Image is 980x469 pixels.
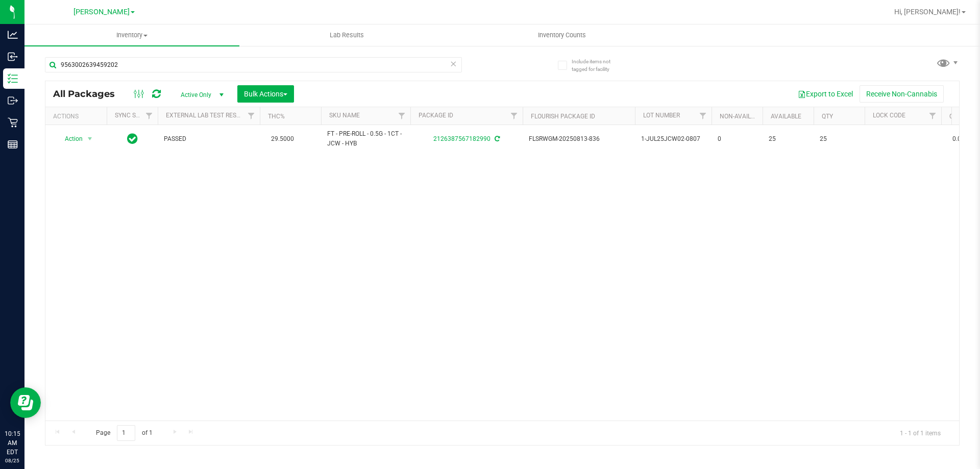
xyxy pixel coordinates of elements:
[87,425,161,441] span: Page of 1
[73,8,130,16] span: [PERSON_NAME]
[419,112,453,119] a: Package ID
[394,107,410,125] a: Filter
[506,107,523,125] a: Filter
[947,132,977,146] span: 0.0000
[316,31,378,40] span: Lab Results
[873,112,905,119] a: Lock Code
[924,107,941,125] a: Filter
[892,425,949,440] span: 1 - 1 of 1 items
[949,113,966,120] a: CBD%
[493,135,500,142] span: Sync from Compliance System
[8,30,18,40] inline-svg: Analytics
[268,113,285,120] a: THC%
[8,139,18,150] inline-svg: Reports
[117,425,135,441] input: 1
[243,107,260,125] a: Filter
[244,90,287,98] span: Bulk Actions
[10,387,41,418] iframe: Resource center
[718,134,756,144] span: 0
[894,8,961,16] span: Hi, [PERSON_NAME]!
[239,24,454,46] a: Lab Results
[45,57,462,72] input: Search Package ID, Item Name, SKU, Lot or Part Number...
[791,85,860,103] button: Export to Excel
[433,135,491,142] a: 2126387567182990
[127,132,138,146] span: In Sync
[84,132,96,146] span: select
[115,112,154,119] a: Sync Status
[24,24,239,46] a: Inventory
[450,57,457,70] span: Clear
[5,429,20,457] p: 10:15 AM EDT
[769,134,807,144] span: 25
[266,132,299,146] span: 29.5000
[531,113,595,120] a: Flourish Package ID
[166,112,246,119] a: External Lab Test Result
[643,112,680,119] a: Lot Number
[720,113,765,120] a: Non-Available
[695,107,712,125] a: Filter
[53,88,125,100] span: All Packages
[5,457,20,464] p: 08/25
[56,132,83,146] span: Action
[860,85,944,103] button: Receive Non-Cannabis
[822,113,833,120] a: Qty
[8,117,18,128] inline-svg: Retail
[454,24,669,46] a: Inventory Counts
[141,107,158,125] a: Filter
[641,134,705,144] span: 1-JUL25JCW02-0807
[24,31,239,40] span: Inventory
[327,129,404,149] span: FT - PRE-ROLL - 0.5G - 1CT - JCW - HYB
[771,113,801,120] a: Available
[529,134,629,144] span: FLSRWGM-20250813-836
[820,134,859,144] span: 25
[164,134,254,144] span: PASSED
[237,85,294,103] button: Bulk Actions
[53,113,103,120] div: Actions
[8,95,18,106] inline-svg: Outbound
[572,58,623,73] span: Include items not tagged for facility
[8,73,18,84] inline-svg: Inventory
[8,52,18,62] inline-svg: Inbound
[329,112,360,119] a: SKU Name
[524,31,600,40] span: Inventory Counts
